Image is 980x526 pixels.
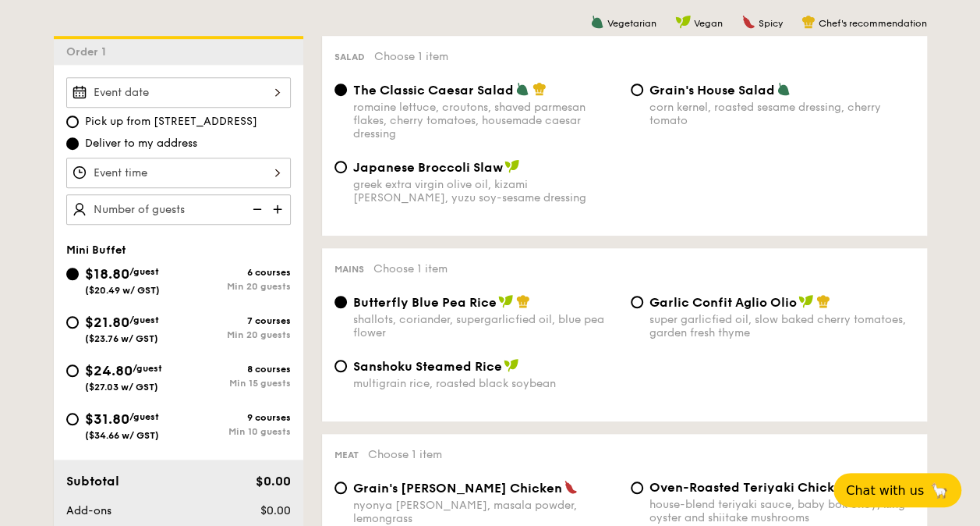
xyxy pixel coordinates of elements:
[353,481,562,496] span: Grain's [PERSON_NAME] Chicken
[649,295,797,310] span: Garlic Confit Aglio Olio
[179,315,291,326] div: 7 courses
[373,262,448,275] span: Choose 1 item
[532,82,547,96] img: icon-chef-hat.a58ddaea.svg
[66,364,79,377] input: $24.80/guest($27.03 w/ GST)8 coursesMin 15 guests
[368,448,442,461] span: Choose 1 item
[66,137,79,150] input: Deliver to my address
[819,18,927,29] span: Chef's recommendation
[267,194,291,224] img: icon-add.58712e84.svg
[930,482,949,499] span: 🦙
[353,313,618,339] div: shallots, coriander, supergarlicfied oil, blue pea flower
[353,83,514,98] span: The Classic Caesar Salad
[816,294,830,308] img: icon-chef-hat.a58ddaea.svg
[85,333,158,344] span: ($23.76 w/ GST)
[179,412,291,423] div: 9 courses
[334,450,359,460] span: Meat
[334,161,347,173] input: Japanese Broccoli Slawgreek extra virgin olive oil, kizami [PERSON_NAME], yuzu soy-sesame dressing
[334,84,347,96] input: The Classic Caesar Saladromaine lettuce, croutons, shaved parmesan flakes, cherry tomatoes, house...
[129,411,159,422] span: /guest
[85,285,160,296] span: ($20.49 w/ GST)
[179,378,291,389] div: Min 15 guests
[516,294,530,308] img: icon-chef-hat.a58ddaea.svg
[66,268,79,280] input: $18.80/guest($20.49 w/ GST)6 coursesMin 20 guests
[504,358,519,372] img: icon-vegan.f8ff3823.svg
[179,329,291,340] div: Min 20 guests
[179,426,291,437] div: Min 10 guests
[179,267,291,278] div: 6 courses
[129,315,159,325] span: /guest
[334,360,347,372] input: Sanshoku Steamed Ricemultigrain rice, roasted black soybean
[353,101,618,140] div: romaine lettuce, croutons, shaved parmesan flakes, cherry tomatoes, housemade caesar dressing
[846,483,924,498] span: Chat with us
[66,316,79,329] input: $21.80/guest($23.76 w/ GST)7 coursesMin 20 guests
[649,480,850,495] span: Oven-Roasted Teriyaki Chicken
[85,430,159,441] span: ($34.66 w/ GST)
[374,50,448,63] span: Choose 1 item
[607,18,656,29] span: Vegetarian
[353,359,502,374] span: Sanshoku Steamed Rice
[66,474,119,489] span: Subtotal
[353,499,618,525] div: nyonya [PERSON_NAME], masala powder, lemongrass
[66,504,111,517] span: Add-ons
[133,363,162,374] span: /guest
[85,114,257,130] span: Pick up from [STREET_ADDRESS]
[353,377,618,390] div: multigrain rice, roasted black soybean
[353,178,618,204] div: greek extra virgin olive oil, kizami [PERSON_NAME], yuzu soy-sesame dressing
[675,15,691,29] img: icon-vegan.f8ff3823.svg
[649,101,915,127] div: corn kernel, roasted sesame dressing, cherry tomato
[631,296,643,308] input: Garlic Confit Aglio Oliosuper garlicfied oil, slow baked cherry tomatoes, garden fresh thyme
[244,194,267,224] img: icon-reduce.1d2dbef1.svg
[334,482,347,494] input: Grain's [PERSON_NAME] Chickennyonya [PERSON_NAME], masala powder, lemongrass
[85,265,129,283] span: $18.80
[66,413,79,425] input: $31.80/guest($34.66 w/ GST)9 coursesMin 10 guests
[85,410,129,428] span: $31.80
[255,474,290,489] span: $0.00
[801,15,815,29] img: icon-chef-hat.a58ddaea.svg
[260,504,290,517] span: $0.00
[631,84,643,96] input: Grain's House Saladcorn kernel, roasted sesame dressing, cherry tomato
[564,480,578,494] img: icon-spicy.37a8142b.svg
[66,194,291,225] input: Number of guests
[498,294,514,308] img: icon-vegan.f8ff3823.svg
[798,294,814,308] img: icon-vegan.f8ff3823.svg
[833,473,961,507] button: Chat with us🦙
[777,82,791,96] img: icon-vegetarian.fe4039eb.svg
[590,15,604,29] img: icon-vegetarian.fe4039eb.svg
[66,158,291,188] input: Event time
[334,264,364,275] span: Mains
[649,498,915,524] div: house-blend teriyaki sauce, baby bok choy, king oyster and shiitake mushrooms
[334,52,365,62] span: Salad
[649,83,775,98] span: Grain's House Salad
[85,382,158,393] span: ($27.03 w/ GST)
[353,295,497,310] span: Butterfly Blue Pea Rice
[504,159,520,173] img: icon-vegan.f8ff3823.svg
[741,15,755,29] img: icon-spicy.37a8142b.svg
[66,116,79,128] input: Pick up from [STREET_ADDRESS]
[85,136,197,151] span: Deliver to my address
[353,160,503,175] span: Japanese Broccoli Slaw
[649,313,915,339] div: super garlicfied oil, slow baked cherry tomatoes, garden fresh thyme
[85,314,129,331] span: $21.80
[66,77,291,108] input: Event date
[759,18,783,29] span: Spicy
[334,296,347,308] input: Butterfly Blue Pea Riceshallots, coriander, supergarlicfied oil, blue pea flower
[85,362,133,379] span: $24.80
[694,18,723,29] span: Vegan
[66,45,112,59] span: Order 1
[129,266,159,277] span: /guest
[515,82,529,96] img: icon-vegetarian.fe4039eb.svg
[179,281,291,292] div: Min 20 guests
[631,482,643,494] input: Oven-Roasted Teriyaki Chickenhouse-blend teriyaki sauce, baby bok choy, king oyster and shiitake ...
[66,243,126,257] span: Mini Buffet
[179,364,291,375] div: 8 courses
